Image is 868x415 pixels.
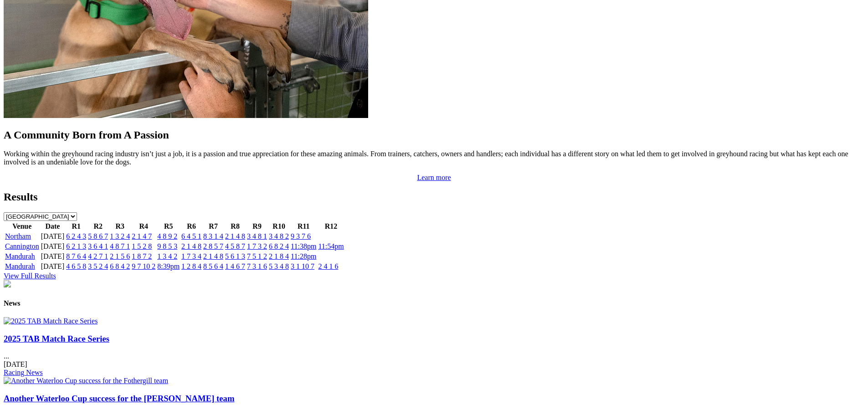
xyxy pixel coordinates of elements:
a: 1 8 7 2 [132,252,152,260]
h4: News [4,299,864,307]
a: 4 2 7 1 [88,252,108,260]
a: 2 8 5 7 [203,242,223,250]
a: 11:54pm [318,242,344,250]
div: ... [4,334,864,377]
a: 5 6 1 3 [225,252,245,260]
img: Another Waterloo Cup success for the Fothergill team [4,377,168,385]
a: 5 8 6 7 [88,232,108,240]
a: 1 3 4 2 [157,252,177,260]
span: [DATE] [4,360,27,368]
a: 9 8 5 3 [157,242,177,250]
th: R3 [109,222,130,231]
a: 1 7 3 4 [181,252,201,260]
a: 3 4 8 1 [247,232,267,240]
td: [DATE] [41,252,65,261]
a: 7 5 1 2 [247,252,267,260]
a: 1 4 6 7 [225,262,245,270]
a: 6 2 4 3 [66,232,86,240]
h2: A Community Born from A Passion [4,129,864,141]
a: Racing News [4,369,43,376]
p: Working within the greyhound racing industry isn’t just a job, it is a passion and true appreciat... [4,150,864,166]
a: 9 7 10 2 [132,262,155,270]
a: 2 1 4 7 [132,232,152,240]
img: chasers_homepage.jpg [4,280,11,287]
a: 2 1 5 6 [110,252,130,260]
a: 4 6 5 8 [66,262,86,270]
td: [DATE] [41,232,65,241]
a: 8:39pm [157,262,180,270]
a: 11:38pm [291,242,316,250]
a: 5 3 4 8 [269,262,289,270]
a: 8 7 6 4 [66,252,86,260]
th: R12 [318,222,344,231]
a: 4 8 7 1 [110,242,130,250]
a: 1 7 3 2 [247,242,267,250]
th: Date [41,222,65,231]
a: 1 5 2 8 [132,242,152,250]
a: Another Waterloo Cup success for the [PERSON_NAME] team [4,394,235,403]
th: R1 [66,222,87,231]
th: Venue [5,222,40,231]
a: 2 1 8 4 [269,252,289,260]
a: 3 5 2 4 [88,262,108,270]
th: R6 [181,222,202,231]
th: R11 [290,222,317,231]
a: 11:28pm [291,252,316,260]
th: R5 [157,222,180,231]
th: R4 [131,222,156,231]
a: 6 8 4 2 [110,262,130,270]
a: Learn more [417,174,451,181]
th: R7 [203,222,224,231]
a: Mandurah [5,252,35,260]
td: [DATE] [41,262,65,271]
a: 9 3 7 6 [291,232,311,240]
a: 2025 TAB Match Race Series [4,334,109,343]
a: View Full Results [4,272,56,280]
a: 3 1 10 7 [291,262,314,270]
a: 2 1 4 8 [225,232,245,240]
a: 3 6 4 1 [88,242,108,250]
a: 6 8 2 4 [269,242,289,250]
a: 4 5 8 7 [225,242,245,250]
a: Northam [5,232,31,240]
img: 2025 TAB Match Race Series [4,317,98,325]
a: 6 2 1 3 [66,242,86,250]
td: [DATE] [41,242,65,251]
a: Mandurah [5,262,35,270]
a: 6 4 5 1 [181,232,201,240]
a: 2 1 4 8 [203,252,223,260]
a: 4 8 9 2 [157,232,177,240]
th: R2 [87,222,108,231]
a: 3 4 8 2 [269,232,289,240]
a: 1 2 8 4 [181,262,201,270]
th: R10 [268,222,289,231]
th: R8 [225,222,246,231]
a: 7 3 1 6 [247,262,267,270]
a: 8 3 1 4 [203,232,223,240]
a: 2 1 4 8 [181,242,201,250]
th: R9 [247,222,267,231]
a: 2 4 1 6 [318,262,338,270]
a: 8 5 6 4 [203,262,223,270]
a: Cannington [5,242,39,250]
a: 1 3 2 4 [110,232,130,240]
h2: Results [4,191,864,203]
